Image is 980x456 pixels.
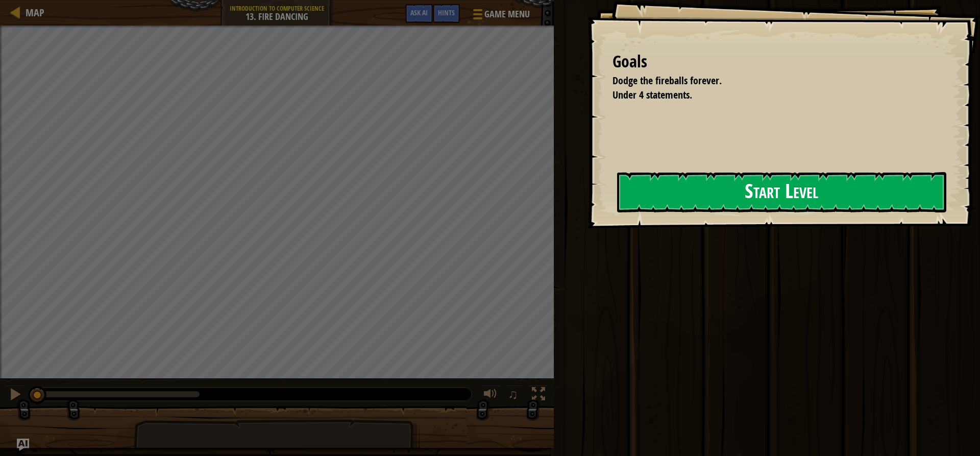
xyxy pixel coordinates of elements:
[465,4,536,28] button: Game Menu
[17,439,29,451] button: Ask AI
[612,50,944,74] div: Goals
[506,385,523,406] button: ♫
[20,6,44,19] a: Map
[600,74,942,88] li: Dodge the fireballs forever.
[528,385,549,406] button: Toggle fullscreen
[508,387,518,402] span: ♫
[612,88,692,102] span: Under 4 statements.
[405,4,433,23] button: Ask AI
[600,88,942,103] li: Under 4 statements.
[26,6,44,19] span: Map
[410,8,428,17] span: Ask AI
[5,385,26,406] button: Ctrl + P: Pause
[617,172,946,212] button: Start Level
[438,8,455,17] span: Hints
[484,8,530,21] span: Game Menu
[480,385,501,406] button: Adjust volume
[612,74,722,87] span: Dodge the fireballs forever.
